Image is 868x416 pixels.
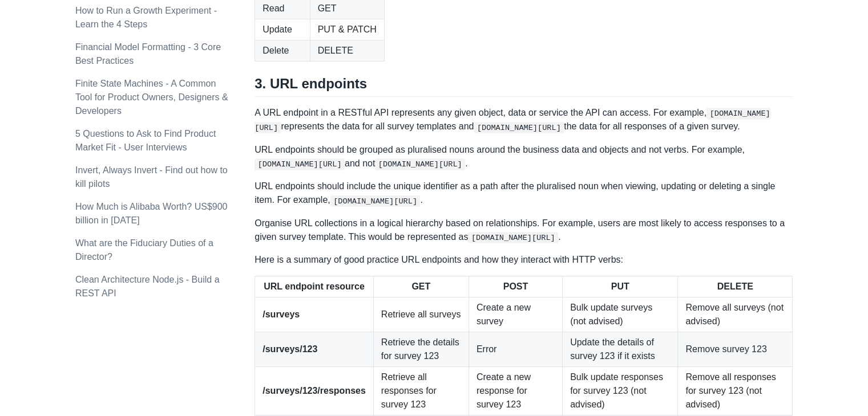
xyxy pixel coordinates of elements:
strong: /surveys [263,309,300,319]
code: [DOMAIN_NAME][URL] [474,122,564,133]
p: URL endpoints should include the unique identifier as a path after the pluralised noun when viewi... [255,180,793,207]
a: Invert, Always Invert - Find out how to kill pilots [75,165,228,189]
th: POST [469,276,562,297]
code: [DOMAIN_NAME][URL] [330,195,421,207]
p: Here is a summary of good practice URL endpoints and how they interact with HTTP verbs: [255,253,793,267]
p: A URL endpoint in a RESTful API represents any given object, data or service the API can access. ... [255,106,793,134]
td: Error [469,332,562,367]
code: [DOMAIN_NAME][URL] [468,232,558,243]
td: DELETE [310,40,384,61]
td: Delete [255,40,310,61]
a: Financial Model Formatting - 3 Core Best Practices [75,42,221,66]
td: Retrieve all surveys [373,297,469,332]
td: PUT & PATCH [310,19,384,40]
code: [DOMAIN_NAME][URL] [375,158,465,170]
td: Update [255,19,310,40]
td: Remove all surveys (not advised) [678,297,793,332]
td: Bulk update responses for survey 123 (not advised) [563,367,678,415]
strong: /surveys/123 [263,344,317,354]
td: Create a new response for survey 123 [469,367,562,415]
th: PUT [563,276,678,297]
th: URL endpoint resource [255,276,374,297]
td: Create a new survey [469,297,562,332]
td: Remove survey 123 [678,332,793,367]
a: Finite State Machines - A Common Tool for Product Owners, Designers & Developers [75,79,228,116]
td: Remove all responses for survey 123 (not advised) [678,367,793,415]
h2: 3. URL endpoints [255,75,793,97]
a: 5 Questions to Ask to Find Product Market Fit - User Interviews [75,129,216,152]
td: Update the details of survey 123 if it exists [563,332,678,367]
p: Organise URL collections in a logical hierarchy based on relationships. For example, users are mo... [255,217,793,244]
code: [DOMAIN_NAME][URL] [255,158,345,170]
p: URL endpoints should be grouped as pluralised nouns around the business data and objects and not ... [255,143,793,170]
a: How to Run a Growth Experiment - Learn the 4 Steps [75,6,217,29]
th: GET [373,276,469,297]
td: Retrieve all responses for survey 123 [373,367,469,415]
a: Clean Architecture Node.js - Build a REST API [75,275,220,298]
td: Bulk update surveys (not advised) [563,297,678,332]
a: What are the Fiduciary Duties of a Director? [75,238,213,262]
a: How Much is Alibaba Worth? US$900 billion in [DATE] [75,202,228,225]
td: Retrieve the details for survey 123 [373,332,469,367]
strong: /surveys/123/responses [263,386,366,395]
th: DELETE [678,276,793,297]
